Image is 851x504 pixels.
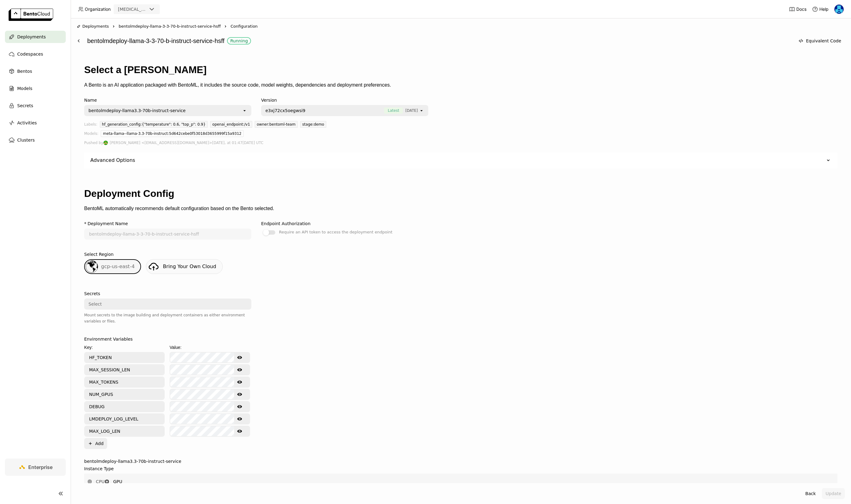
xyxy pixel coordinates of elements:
nav: Breadcrumbs navigation [77,23,845,29]
svg: Show password text [237,380,242,385]
div: Mount secrets to the image building and deployment containers as either environment variables or ... [84,312,251,324]
p: A Bento is an AI application packaged with BentoML, it includes the source code, model weights, d... [84,82,837,88]
label: bentolmdeploy-llama3.3-70b-instruct-service [84,459,837,464]
a: Docs [789,6,806,12]
a: Models [5,82,66,95]
span: Help [819,6,829,12]
img: Yi Guo [834,5,844,14]
img: Steve Guo [104,141,108,145]
input: Selected [object Object]. [418,107,419,114]
button: Show password text [234,426,245,436]
input: Selected revia. [147,6,148,13]
button: Back [802,488,819,499]
input: Key [85,377,164,387]
svg: Right [111,24,116,29]
div: Advanced Options [90,157,135,163]
span: [DATE] [405,107,418,114]
div: Select [88,301,102,307]
span: bentolmdeploy-llama-3-3-70-b-instruct-service-hsff [119,23,221,29]
div: owner:bentoml-team [255,121,298,128]
svg: open [419,108,424,113]
div: stage:demo [300,121,326,128]
button: Show password text [234,389,245,399]
svg: Show password text [237,392,242,397]
div: Name [84,98,251,103]
a: Secrets [5,100,66,112]
input: Key [85,353,164,362]
span: Codespaces [17,50,43,58]
img: logo [9,9,53,21]
input: Key [85,365,164,375]
a: Bentos [5,65,66,77]
svg: Show password text [237,404,242,409]
div: gcp-us-east-4 [84,259,141,274]
a: Deployments [5,31,66,43]
div: Endpoint Authorization [261,221,311,226]
div: Require an API token to access the deployment endpoint [279,229,392,236]
div: Version [261,98,428,103]
span: [PERSON_NAME] <[EMAIL_ADDRESS][DOMAIN_NAME]> [110,139,212,146]
button: Equivalent Code [795,35,845,46]
svg: Show password text [237,429,242,434]
span: CPU [96,479,104,485]
span: Deployments [82,23,109,29]
div: Value: [170,344,250,351]
div: hf_generation_config:{"temperature": 0.6, "top_p": 0.9} [100,121,208,128]
button: Show password text [234,414,245,424]
svg: open [242,108,247,113]
input: Key [85,414,164,424]
div: Running [230,38,248,43]
svg: Show password text [237,367,242,372]
span: Activities [17,119,37,127]
h1: Deployment Config [84,188,837,199]
div: Help [812,6,829,12]
span: gcp-us-east-4 [101,264,135,269]
a: Clusters [5,134,66,146]
div: Models: [84,130,98,139]
button: Show password text [234,353,245,362]
div: Advanced Options [84,152,837,168]
span: Enterprise [28,464,53,470]
div: Deployments [77,23,109,29]
a: Bring Your Own Cloud [146,259,222,274]
div: Environment Variables [84,337,133,342]
span: Models [17,85,32,92]
svg: Down [825,157,831,163]
span: Secrets [17,102,33,109]
button: Show password text [234,377,245,387]
div: Key: [84,344,165,351]
svg: Plus [88,441,93,446]
div: Labels: [84,121,97,130]
span: Organization [85,6,111,12]
span: Clusters [17,136,35,144]
button: Show password text [234,365,245,375]
div: [MEDICAL_DATA] [118,6,147,12]
span: Latest [384,107,403,114]
h1: Select a [PERSON_NAME] [84,64,837,76]
div: bentolmdeploy-llama-3-3-70-b-instruct-service-hsff [87,35,792,47]
a: Enterprise [5,459,66,476]
input: Key [85,389,164,399]
span: Docs [796,6,806,12]
span: Configuration [230,23,257,29]
div: Pushed by [DATE], at 01:47[DATE] UTC [84,139,837,146]
button: Update [822,488,845,499]
input: name of deployment (autogenerated if blank) [85,229,251,239]
span: Bring Your Own Cloud [163,264,216,269]
a: Activities [5,117,66,129]
span: Bentos [17,68,32,75]
svg: Show password text [237,416,242,421]
span: e3xj72cx5oegwsi9 [265,107,305,114]
p: BentoML automatically recommends default configuration based on the Bento selected. [84,206,837,211]
div: meta-llama--llama-3.3-70b-instruct:5d642cebe0f53018d3655999f15a9312 [101,130,244,137]
a: Codespaces [5,48,66,60]
input: Key [85,426,164,436]
div: Secrets [84,291,100,296]
button: Add [84,438,107,449]
svg: Show password text [237,355,242,360]
button: Show password text [234,402,245,412]
div: Select Region [84,252,114,257]
div: bentolmdeploy-llama3.3-70b-instruct-service [88,107,186,114]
